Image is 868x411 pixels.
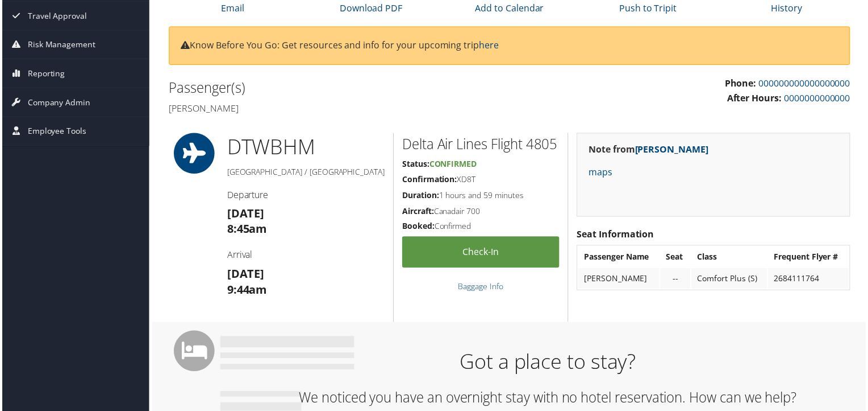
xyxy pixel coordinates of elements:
h5: [GEOGRAPHIC_DATA] / [GEOGRAPHIC_DATA] [226,167,385,179]
td: Comfort Plus (S) [693,270,769,290]
p: Know Before You Go: Get resources and info for your upcoming trip [180,39,841,54]
h5: Canadair 700 [402,207,560,218]
h1: DTW BHM [226,134,385,162]
th: Frequent Flyer # [770,248,851,269]
h4: [PERSON_NAME] [168,102,502,115]
span: Reporting [26,60,63,88]
span: Confirmed [429,159,477,170]
h5: Confirmed [402,222,560,233]
strong: [DATE] [226,268,264,283]
a: Baggage Info [458,282,504,293]
h4: Arrival [226,250,385,262]
div: -- [667,275,686,285]
h5: XD8T [402,175,560,186]
strong: Booked: [402,222,435,233]
strong: 8:45am [226,223,266,238]
strong: Note from [590,144,710,157]
td: 2684111764 [770,270,851,290]
strong: Phone: [727,77,758,90]
span: Travel Approval [26,2,85,30]
td: [PERSON_NAME] [579,270,661,290]
span: Company Admin [26,89,89,117]
strong: 9:44am [226,283,266,299]
span: Risk Management [26,31,94,59]
a: 0000000000000 [786,92,853,105]
strong: Confirmation: [402,175,457,186]
strong: Status: [402,159,429,170]
a: Check-in [402,238,560,269]
th: Seat [662,248,692,269]
span: Employee Tools [26,118,85,146]
th: Passenger Name [579,248,661,269]
strong: Duration: [402,191,439,202]
a: maps [590,167,614,179]
strong: Seat Information [578,229,656,242]
a: [PERSON_NAME] [636,144,710,157]
h5: 1 hours and 59 minutes [402,191,560,202]
a: here [479,39,499,52]
h4: Departure [226,190,385,202]
th: Class [693,248,769,269]
strong: After Hours: [729,92,784,105]
h2: Delta Air Lines Flight 4805 [402,135,560,155]
a: 000000000000000000 [761,77,853,90]
strong: Aircraft: [402,207,434,217]
h2: Passenger(s) [168,79,502,98]
strong: [DATE] [226,207,264,222]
